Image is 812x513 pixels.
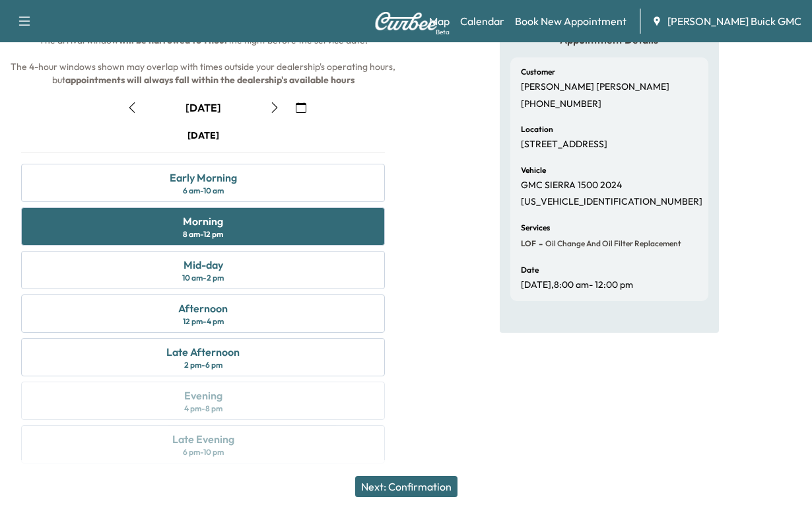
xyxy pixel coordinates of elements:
[166,344,240,360] div: Late Afternoon
[521,125,553,133] h6: Location
[543,238,681,249] span: Oil Change and Oil Filter Replacement
[178,300,228,316] div: Afternoon
[521,266,539,274] h6: Date
[183,213,223,229] div: Morning
[184,257,223,273] div: Mid-day
[170,170,237,186] div: Early Morning
[521,196,702,208] p: [US_VEHICLE_IDENTIFICATION_NUMBER]
[374,12,438,30] img: Curbee Logo
[355,476,457,497] button: Next: Confirmation
[521,224,550,232] h6: Services
[11,34,397,86] span: The arrival window the night before the service date. The 4-hour windows shown may overlap with t...
[186,100,221,115] div: [DATE]
[65,74,355,86] b: appointments will always fall within the dealership's available hours
[521,81,669,93] p: [PERSON_NAME] [PERSON_NAME]
[521,166,546,174] h6: Vehicle
[183,229,223,240] div: 8 am - 12 pm
[119,34,228,46] b: will be narrowed to 1 hour
[429,13,450,29] a: MapBeta
[436,27,450,37] div: Beta
[182,273,224,283] div: 10 am - 2 pm
[521,68,555,76] h6: Customer
[521,98,601,110] p: [PHONE_NUMBER]
[667,13,801,29] span: [PERSON_NAME] Buick GMC
[187,129,219,142] div: [DATE]
[183,316,224,327] div: 12 pm - 4 pm
[515,13,626,29] a: Book New Appointment
[521,180,622,191] p: GMC SIERRA 1500 2024
[521,238,536,249] span: LOF
[184,360,222,370] div: 2 pm - 6 pm
[521,279,633,291] p: [DATE] , 8:00 am - 12:00 pm
[521,139,607,151] p: [STREET_ADDRESS]
[536,237,543,250] span: -
[183,186,224,196] div: 6 am - 10 am
[460,13,504,29] a: Calendar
